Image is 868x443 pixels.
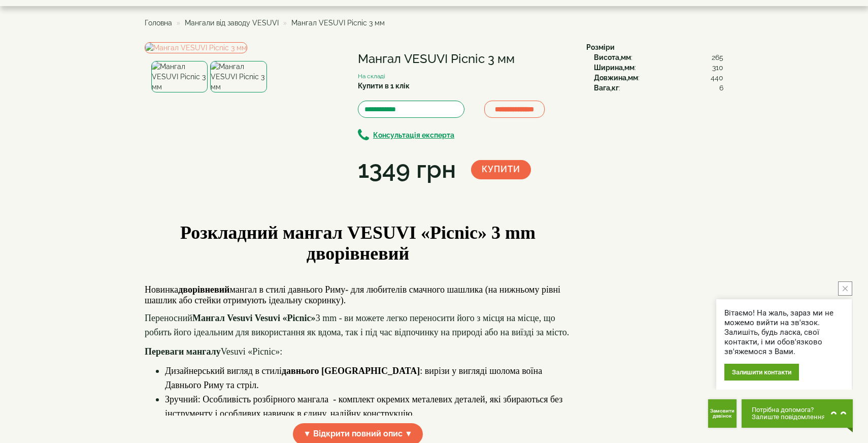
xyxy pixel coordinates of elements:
b: Розкладний мангал VESUVI «Picnic» 3 mm дворівневий [180,223,536,264]
span: Мангал VESUVI Picnic 3 мм [291,19,385,27]
div: : [594,62,723,73]
div: 1349 грн [358,152,456,187]
button: Get Call button [708,399,737,428]
span: 310 [712,62,723,73]
label: Купити в 1 клік [358,81,410,91]
span: Мангал Vesuvi Vesuvi «Picnic» [192,313,316,323]
img: Мангал VESUVI Picnic 3 мм [145,42,247,53]
b: Ширина,мм [594,64,635,72]
button: Chat button [742,399,853,428]
div: : [594,73,723,83]
b: Висота,мм [594,53,631,61]
span: 6 [719,83,723,93]
h1: Мангал VESUVI Picnic 3 мм [358,52,571,66]
img: Мангал VESUVI Picnic 3 мм [151,61,208,92]
span: Замовити дзвінок [708,408,737,419]
div: Залишити контакти [724,364,799,381]
span: Залиште повідомлення [752,414,825,421]
span: давнього [GEOGRAPHIC_DATA] [282,366,420,376]
span: Зручний: Особливість розбірного мангала - комплект окремих металевих деталей, які збираються без ... [165,394,562,419]
small: На складі [358,73,385,80]
span: Новинка мангал в стилі давнього Риму- для любителів смачного шашлика (на нижньому рівні шашлик аб... [145,284,560,305]
button: Купити [471,160,531,179]
a: Мангали від заводу VESUVI [185,19,279,27]
button: close button [838,281,852,296]
a: Головна [145,19,172,27]
img: Мангал VESUVI Picnic 3 мм [210,61,266,92]
b: Вага,кг [594,84,619,92]
b: Розміри [586,43,615,51]
span: дворівневий [178,284,229,295]
span: Переносний [145,313,192,323]
span: Переваги мангалу [145,346,221,357]
span: Vesuvi «Picnic»: [221,346,283,357]
b: Довжина,мм [594,74,638,82]
div: : [594,83,723,93]
b: Консультація експерта [373,131,454,139]
span: 440 [711,73,723,83]
span: 265 [712,52,723,62]
span: 3 mm - ви можете легко переносити його з місця на місце, що робить його ідеальним для використанн... [145,313,569,337]
span: Потрібна допомога? [752,406,825,414]
div: Вітаємо! На жаль, зараз ми не можемо вийти на зв'язок. Залишіть, будь ласка, свої контакти, і ми ... [724,308,844,357]
span: Дизайнерський вигляд в стилі : вирізи у вигляді шолома воїна Давнього Риму та стріл. [165,366,542,390]
div: : [594,52,723,62]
